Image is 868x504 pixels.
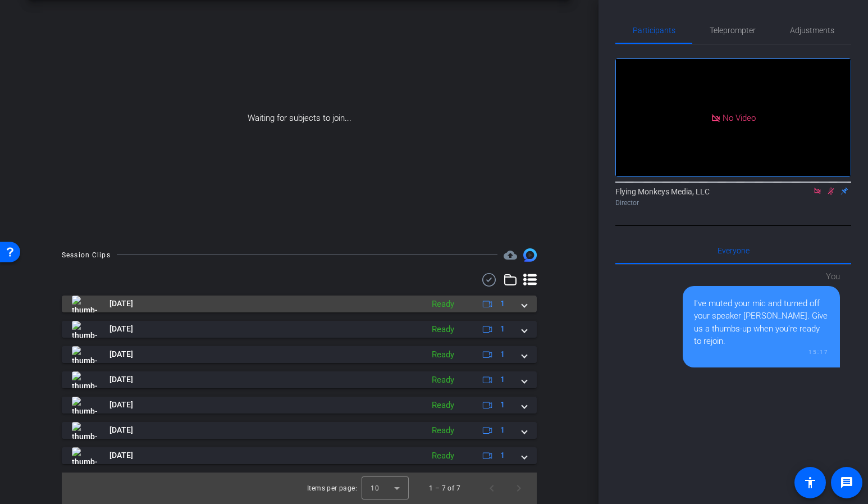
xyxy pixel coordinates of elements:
span: [DATE] [109,348,133,360]
mat-icon: message [840,476,853,489]
span: [DATE] [109,424,133,436]
span: Participants [633,26,675,34]
span: Everyone [718,247,750,255]
button: Next page [505,475,532,502]
div: Items per page: [307,483,357,494]
div: Ready [426,374,460,387]
span: [DATE] [109,449,133,461]
span: Adjustments [790,26,834,34]
div: I've muted your mic and turned off your speaker [PERSON_NAME]. Give us a thumbs-up when you're re... [694,297,829,348]
div: Ready [426,348,460,361]
img: thumb-nail [72,296,97,312]
img: thumb-nail [72,397,97,414]
span: [DATE] [109,298,133,310]
span: 1 [500,374,505,385]
div: Ready [426,399,460,412]
span: 1 [500,399,505,411]
img: thumb-nail [72,321,97,338]
span: 1 [500,449,505,461]
div: You [683,270,840,283]
img: thumb-nail [72,447,97,464]
span: Teleprompter [710,26,756,34]
div: 15:17 [694,348,829,356]
span: Destinations for your clips [504,248,517,262]
img: thumb-nail [72,422,97,439]
span: 1 [500,323,505,335]
mat-expansion-panel-header: thumb-nail[DATE]Ready1 [62,397,537,414]
div: Director [615,198,851,208]
mat-icon: accessibility [803,476,817,489]
mat-expansion-panel-header: thumb-nail[DATE]Ready1 [62,296,537,312]
div: Flying Monkeys Media, LLC [615,186,851,208]
div: 1 – 7 of 7 [429,483,460,494]
img: Session clips [523,248,537,262]
span: [DATE] [109,399,133,411]
span: No Video [723,112,756,122]
div: Session Clips [62,249,111,261]
div: Ready [426,298,460,311]
mat-expansion-panel-header: thumb-nail[DATE]Ready1 [62,321,537,338]
mat-expansion-panel-header: thumb-nail[DATE]Ready1 [62,447,537,464]
div: Ready [426,449,460,462]
mat-icon: cloud_upload [504,248,517,262]
div: Ready [426,424,460,437]
button: Previous page [478,475,505,502]
span: 1 [500,348,505,360]
div: Ready [426,323,460,336]
span: 1 [500,424,505,436]
mat-expansion-panel-header: thumb-nail[DATE]Ready1 [62,422,537,439]
span: 1 [500,298,505,310]
img: thumb-nail [72,346,97,363]
span: [DATE] [109,323,133,335]
img: thumb-nail [72,371,97,388]
mat-expansion-panel-header: thumb-nail[DATE]Ready1 [62,346,537,363]
span: [DATE] [109,374,133,385]
mat-expansion-panel-header: thumb-nail[DATE]Ready1 [62,371,537,388]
